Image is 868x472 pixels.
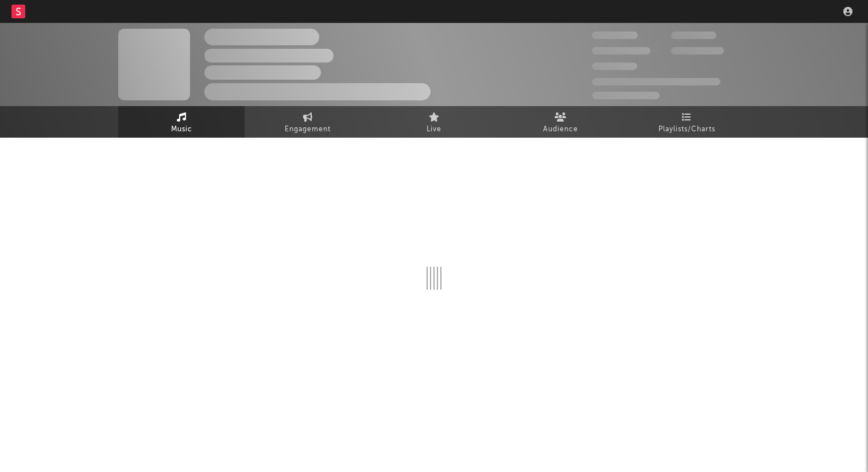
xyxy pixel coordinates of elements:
a: Live [371,106,497,138]
span: Jump Score: 85.0 [592,92,660,99]
span: 100,000 [592,63,637,70]
span: 50,000,000 Monthly Listeners [592,78,720,85]
span: Playlists/Charts [658,123,715,136]
span: 1,000,000 [671,47,724,54]
span: Live [427,123,441,136]
span: Engagement [285,123,331,136]
span: 300,000 [592,32,638,39]
a: Music [118,106,245,138]
span: 50,000,000 [592,47,650,54]
span: Audience [543,123,578,136]
a: Audience [497,106,623,138]
a: Engagement [245,106,371,138]
span: Music [171,123,192,136]
span: 100,000 [671,32,716,39]
a: Playlists/Charts [623,106,750,138]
